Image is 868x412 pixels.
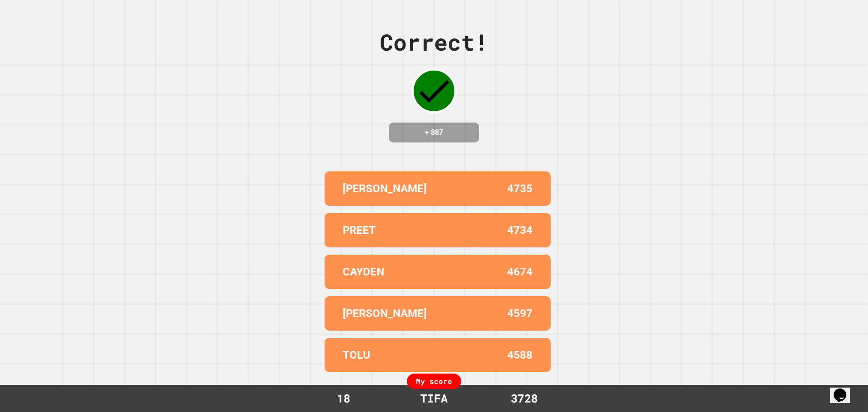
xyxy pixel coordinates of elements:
p: TOLU [343,347,370,363]
div: My score [407,374,461,389]
p: 4734 [507,222,533,238]
div: 3728 [491,390,558,407]
div: 18 [310,390,377,407]
iframe: chat widget [830,376,859,403]
p: 4735 [507,180,533,197]
p: [PERSON_NAME] [343,305,427,322]
p: 4674 [507,264,533,280]
div: Correct! [380,25,488,59]
p: CAYDEN [343,264,384,280]
h4: + 887 [398,127,470,138]
div: TIFA [411,390,457,407]
p: 4597 [507,305,533,322]
p: [PERSON_NAME] [343,180,427,197]
p: PREET [343,222,376,238]
p: 4588 [507,347,533,363]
